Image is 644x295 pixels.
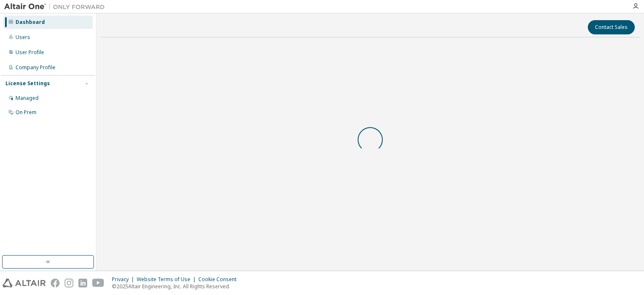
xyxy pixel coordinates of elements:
[112,276,137,283] div: Privacy
[16,64,55,71] div: Company Profile
[112,283,241,290] p: © 2025 Altair Engineering, Inc. All Rights Reserved.
[16,109,36,116] div: On Prem
[16,34,30,41] div: Users
[16,19,45,26] div: Dashboard
[588,20,635,34] button: Contact Sales
[16,95,39,102] div: Managed
[51,279,60,287] img: facebook.svg
[92,279,104,287] img: youtube.svg
[198,276,241,283] div: Cookie Consent
[3,279,46,287] img: altair_logo.svg
[78,279,87,287] img: linkedin.svg
[65,279,73,287] img: instagram.svg
[137,276,198,283] div: Website Terms of Use
[4,3,109,11] img: Altair One
[16,49,44,56] div: User Profile
[5,80,50,87] div: License Settings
